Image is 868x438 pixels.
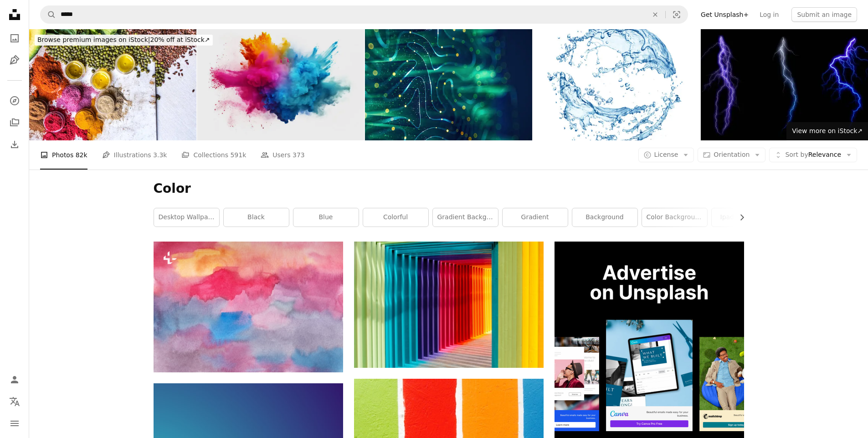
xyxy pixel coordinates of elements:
h1: Color [154,180,744,197]
a: Home — Unsplash [5,5,24,26]
img: Technology Background with Flowing Lines and Light Particles [365,29,532,140]
a: Download History [5,135,24,154]
a: blue [293,208,359,227]
a: black [224,208,289,227]
form: Find visuals sitewide [40,5,688,24]
button: Clear [645,6,665,23]
button: License [638,148,694,162]
span: Relevance [785,150,841,160]
span: License [654,151,678,158]
img: a painting of a colorful sky with clouds [154,242,343,372]
span: Sort by [785,151,808,158]
a: Illustrations 3.3k [102,140,167,170]
button: Search Unsplash [41,6,56,23]
a: color background [642,208,707,227]
span: 591k [230,150,246,160]
a: Photos [5,29,24,47]
span: Browse premium images on iStock | [37,36,150,43]
a: View more on iStock↗ [786,122,868,140]
button: Visual search [666,6,688,23]
img: Water splash [533,29,700,140]
a: Log in / Sign up [5,371,24,389]
div: 20% off at iStock ↗ [35,35,213,46]
img: file-1635990755334-4bfd90f37242image [555,242,744,431]
span: 373 [293,150,305,160]
button: Sort byRelevance [769,148,857,162]
a: Browse premium images on iStock|20% off at iStock↗ [29,29,218,51]
a: Explore [5,92,24,110]
a: a painting of a colorful sky with clouds [154,303,343,311]
a: Users 373 [261,140,304,170]
a: gradient [503,208,568,227]
img: Set of three electric lightning effects with glowing highlights and purple blue white colors for ... [701,29,868,140]
a: background [572,208,637,227]
img: Colorful Powder Explosion on white Background [197,29,365,140]
img: Multi colored vegetables, fruits, legumes and spices on wooden table [29,29,196,140]
button: Menu [5,414,24,433]
button: Submit an image [791,7,857,22]
a: colorful [363,208,428,227]
a: Illustrations [5,51,24,69]
img: multicolored wall in shallow focus photography [354,242,544,368]
span: Orientation [714,151,750,158]
a: Collections 591k [181,140,246,170]
a: Collections [5,113,24,132]
button: Orientation [698,148,765,162]
a: multicolored wall in shallow focus photography [354,300,544,309]
a: desktop wallpaper [154,208,219,227]
span: 3.3k [153,150,167,160]
button: scroll list to the right [734,208,744,227]
a: gradient background [433,208,498,227]
a: Log in [754,7,784,22]
span: View more on iStock ↗ [792,127,863,134]
a: ipad wallpaper [712,208,777,227]
button: Language [5,392,24,411]
a: Get Unsplash+ [695,7,754,22]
